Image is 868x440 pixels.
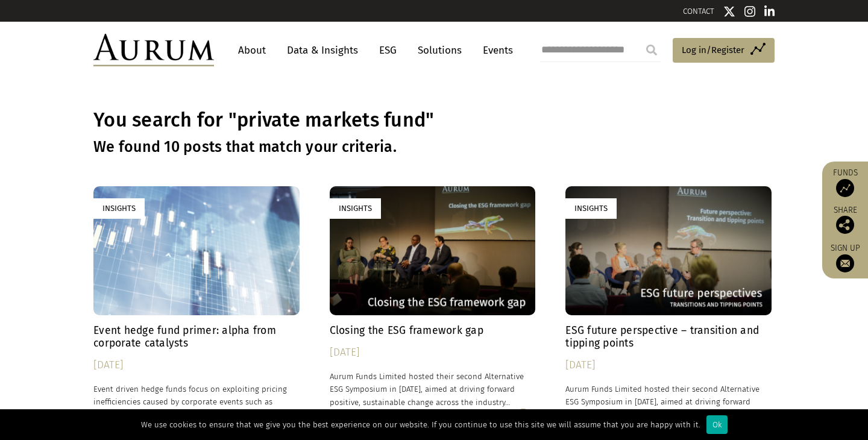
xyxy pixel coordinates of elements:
[565,186,772,421] a: Insights ESG future perspective – transition and tipping points [DATE] Aurum Funds Limited hosted...
[828,206,862,234] div: Share
[744,5,755,17] img: Instagram icon
[836,179,854,197] img: Access Funds
[565,324,772,350] h4: ESG future perspective – transition and tipping points
[477,39,513,61] a: Events
[565,383,772,421] p: Aurum Funds Limited hosted their second Alternative ESG Symposium in [DATE], aimed at driving for...
[281,39,364,61] a: Data & Insights
[640,38,664,62] input: Submit
[828,243,862,272] a: Sign up
[93,186,300,421] a: Insights Event hedge fund primer: alpha from corporate catalysts [DATE] Event driven hedge funds ...
[683,7,714,16] a: CONTACT
[511,409,535,433] img: Share this post
[330,186,536,408] a: Insights Closing the ESG framework gap [DATE] Aurum Funds Limited hosted their second Alternative...
[93,383,300,421] p: Event driven hedge funds focus on exploiting pricing inefficiencies caused by corporate events su...
[764,5,775,17] img: Linkedin icon
[93,34,214,66] img: Aurum
[706,415,728,434] div: Ok
[565,357,772,374] div: [DATE]
[682,43,744,57] span: Log in/Register
[330,344,536,361] div: [DATE]
[673,38,775,63] a: Log in/Register
[93,138,775,156] h3: We found 10 posts that match your criteria.
[373,39,403,61] a: ESG
[836,254,854,272] img: Sign up to our newsletter
[723,5,735,17] img: Twitter icon
[330,198,381,218] div: Insights
[412,39,468,61] a: Solutions
[93,357,300,374] div: [DATE]
[232,39,272,61] a: About
[565,198,617,218] div: Insights
[330,324,536,337] h4: Closing the ESG framework gap
[93,324,300,350] h4: Event hedge fund primer: alpha from corporate catalysts
[93,108,775,132] h1: You search for "private markets fund"
[330,370,536,408] p: Aurum Funds Limited hosted their second Alternative ESG Symposium in [DATE], aimed at driving for...
[836,216,854,234] img: Share this post
[828,168,862,197] a: Funds
[93,198,145,218] div: Insights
